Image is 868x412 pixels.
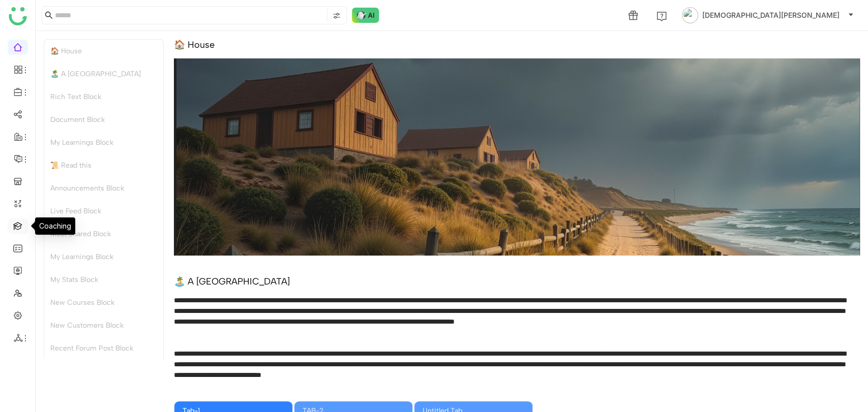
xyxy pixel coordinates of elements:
[44,85,163,108] div: Rich Text Block
[35,217,75,235] div: Coaching
[174,58,860,256] img: 68553b2292361c547d91f02a
[44,177,163,200] div: Announcements Block
[682,7,698,23] img: avatar
[44,223,163,245] div: Most Shared Block
[680,7,856,23] button: [DEMOGRAPHIC_DATA][PERSON_NAME]
[333,12,341,20] img: search-type.svg
[44,337,163,360] div: Recent Forum Post Block
[44,245,163,268] div: My Learnings Block
[44,154,163,177] div: 📜 Read this
[44,131,163,154] div: My Learnings Block
[44,268,163,291] div: My Stats Block
[44,291,163,314] div: New Courses Block
[174,39,215,50] div: 🏠 House
[174,276,290,287] div: 🏝️ A [GEOGRAPHIC_DATA]
[656,11,667,21] img: help.svg
[702,10,840,21] span: [DEMOGRAPHIC_DATA][PERSON_NAME]
[44,314,163,337] div: New Customers Block
[9,7,27,25] img: logo
[44,200,163,223] div: Live Feed Block
[352,8,379,23] img: ask-buddy-normal.svg
[44,108,163,131] div: Document Block
[44,62,163,85] div: 🏝️ A [GEOGRAPHIC_DATA]
[44,40,163,62] div: 🏠 House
